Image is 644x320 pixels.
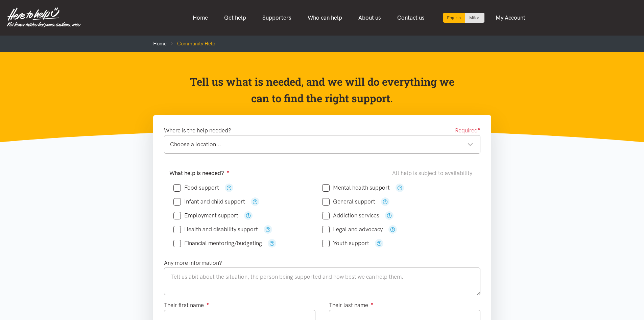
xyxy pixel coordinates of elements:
a: Home [153,41,167,47]
a: Home [185,10,216,25]
label: Mental health support [322,185,390,191]
li: Community Help [167,40,215,48]
div: Language toggle [443,13,485,23]
label: Their first name [164,301,209,310]
sup: ● [371,301,374,306]
div: Choose a location... [170,140,473,149]
label: What help is needed? [169,169,230,178]
sup: ● [227,169,230,174]
a: Supporters [254,10,300,25]
label: Legal and advocacy [322,227,383,232]
label: Where is the help needed? [164,126,231,135]
a: About us [350,10,389,25]
a: My Account [487,10,533,25]
label: Addiction services [322,213,379,218]
label: Their last name [329,301,374,310]
label: Employment support [173,213,238,218]
a: Get help [216,10,254,25]
div: All help is subject to availability [392,169,475,178]
a: Who can help [300,10,350,25]
span: Required [455,126,480,135]
a: Switch to Te Reo Māori [465,13,484,23]
label: Any more information? [164,258,222,268]
sup: ● [478,126,480,131]
a: Contact us [389,10,433,25]
label: Health and disability support [173,227,258,232]
label: Youth support [322,240,369,246]
img: Home [7,7,81,28]
label: Financial mentoring/budgeting [173,240,262,246]
p: Tell us what is needed, and we will do everything we can to find the right support. [188,73,456,107]
sup: ● [207,301,209,306]
div: Current language [443,13,465,23]
label: General support [322,199,375,205]
label: Infant and child support [173,199,245,205]
label: Food support [173,185,219,191]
